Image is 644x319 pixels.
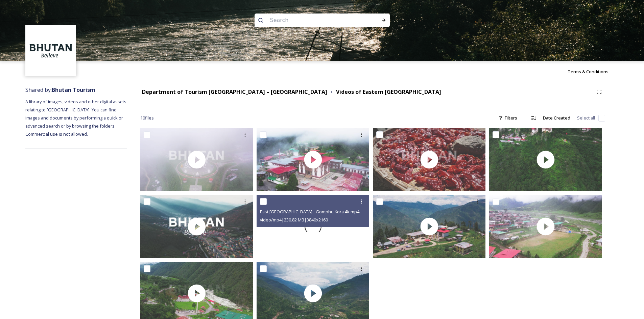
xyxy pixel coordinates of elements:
span: Select all [577,115,595,121]
img: thumbnail [257,128,369,191]
span: 10 file s [140,115,154,121]
input: Search [267,13,359,28]
img: BT_Logo_BB_Lockup_CMYK_High%2520Res.jpg [26,26,75,75]
span: East [GEOGRAPHIC_DATA] - Gomphu Kora 4k.mp4 [260,209,359,215]
span: Terms & Conditions [568,69,609,75]
img: thumbnail [489,195,602,258]
strong: Videos of Eastern [GEOGRAPHIC_DATA] [336,88,441,96]
div: Filters [495,111,521,125]
span: video/mp4 | 230.82 MB | 3840 x 2160 [260,217,328,223]
img: thumbnail [140,128,253,191]
img: thumbnail [373,195,485,258]
strong: Department of Tourism [GEOGRAPHIC_DATA] – [GEOGRAPHIC_DATA] [142,88,327,96]
span: Shared by: [25,86,95,94]
a: Terms & Conditions [568,68,619,76]
img: thumbnail [373,128,485,191]
span: A library of images, videos and other digital assets relating to [GEOGRAPHIC_DATA]. You can find ... [25,99,127,137]
strong: Bhutan Tourism [52,86,95,94]
div: Date Created [540,111,574,125]
img: thumbnail [489,128,602,191]
img: thumbnail [140,195,253,258]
